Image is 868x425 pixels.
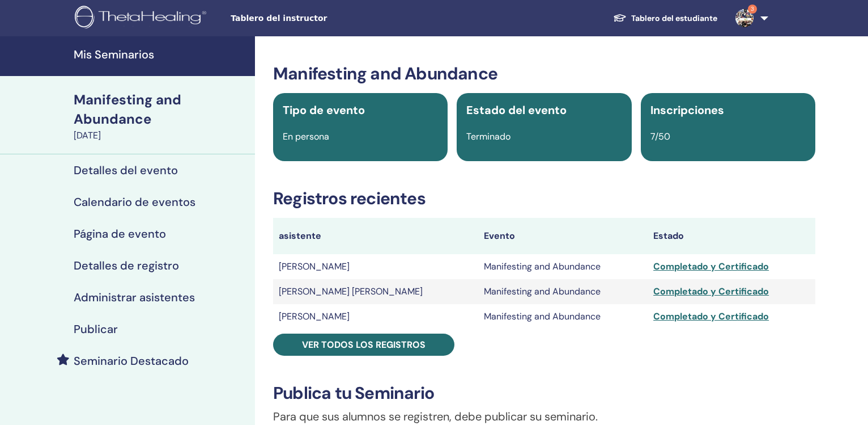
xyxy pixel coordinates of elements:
h4: Publicar [74,322,118,336]
th: Estado [648,218,815,254]
div: Completado y Certificado [653,260,810,273]
a: Tablero del estudiante [604,8,726,29]
h4: Administrar asistentes [74,291,195,304]
th: asistente [273,218,478,254]
h4: Página de evento [74,227,166,241]
span: En persona [283,131,329,142]
h3: Publica tu Seminario [273,383,815,403]
td: Manifesting and Abundance [478,254,648,279]
img: logo.png [75,6,210,31]
span: Ver todos los registros [302,339,426,351]
td: [PERSON_NAME] [273,304,478,329]
th: Evento [478,218,648,254]
a: Ver todos los registros [273,334,454,356]
h4: Detalles del evento [74,163,178,177]
span: Inscripciones [650,103,724,117]
p: Para que sus alumnos se registren, debe publicar su seminario. [273,408,815,425]
td: [PERSON_NAME] [273,254,478,279]
img: graduation-cap-white.svg [613,13,627,23]
h4: Calendario de eventos [74,195,195,209]
h3: Registros recientes [273,188,815,209]
div: Manifesting and Abundance [74,90,248,129]
h3: Manifesting and Abundance [273,64,815,84]
span: Tipo de evento [283,103,365,117]
a: Manifesting and Abundance[DATE] [67,90,255,142]
td: Manifesting and Abundance [478,279,648,304]
td: Manifesting and Abundance [478,304,648,329]
h4: Seminario Destacado [74,354,189,368]
div: Completado y Certificado [653,310,810,323]
h4: Detalles de registro [74,259,179,272]
div: Completado y Certificado [653,285,810,298]
td: [PERSON_NAME] [PERSON_NAME] [273,279,478,304]
span: Terminado [466,131,510,142]
span: 3 [748,5,757,14]
img: default.jpg [735,9,754,27]
span: 7/50 [650,131,670,142]
div: [DATE] [74,129,248,142]
h4: Mis Seminarios [74,48,248,61]
span: Tablero del instructor [231,12,401,24]
span: Estado del evento [466,103,567,117]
